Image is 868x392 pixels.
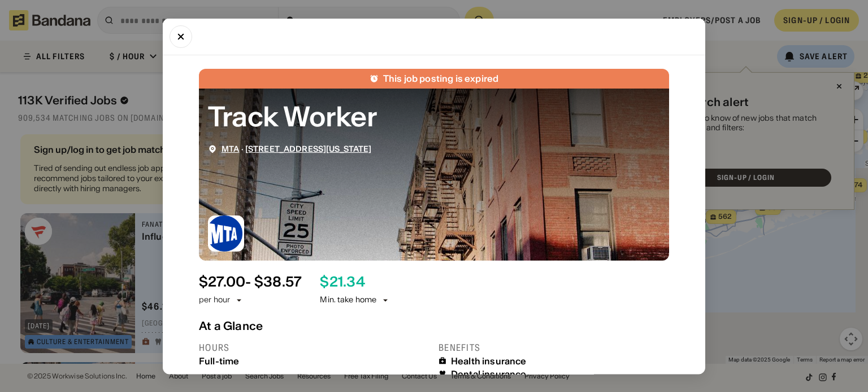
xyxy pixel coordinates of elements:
div: Dental insurance [451,368,527,379]
a: [STREET_ADDRESS][US_STATE] [245,143,372,153]
div: Benefits [439,341,669,353]
a: MTA [222,143,239,153]
div: Full-time [199,355,429,366]
div: Track Worker [208,97,660,135]
img: MTA logo [208,215,244,251]
div: per hour [199,294,230,306]
button: Close [170,25,192,47]
div: This job posting is expired [383,73,498,83]
div: At a Glance [199,319,669,332]
div: $ 21.34 [320,274,364,290]
div: · [222,144,371,153]
div: $ 27.00 - $38.57 [199,274,302,290]
div: Min. take home [320,294,390,306]
div: Health insurance [451,355,527,366]
div: Hours [199,341,429,353]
